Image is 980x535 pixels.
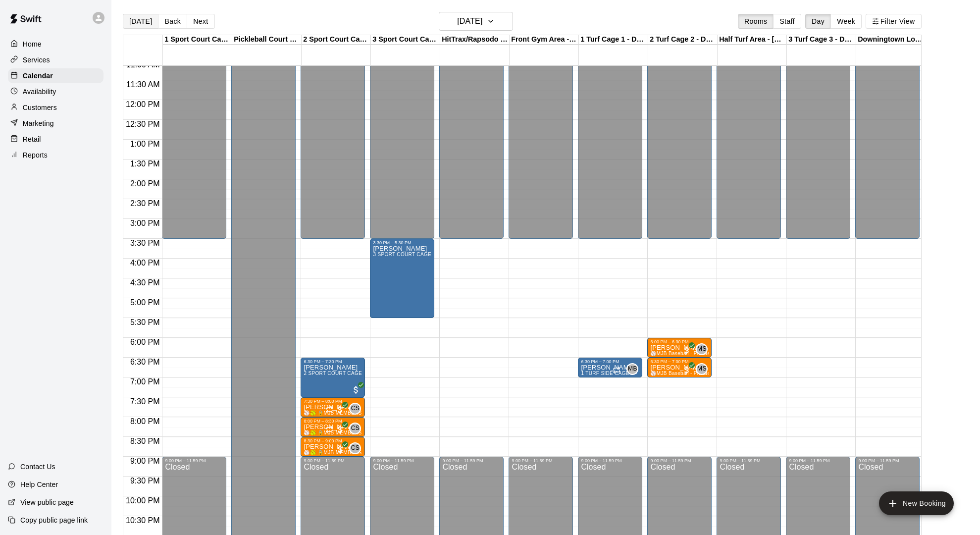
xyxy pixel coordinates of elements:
a: Availability [8,84,103,99]
span: 8:30 PM [128,437,162,445]
a: Services [8,53,103,67]
a: Customers [8,100,103,115]
span: 7:00 PM [128,377,162,386]
button: Week [830,14,862,29]
p: Marketing [23,118,54,128]
span: All customers have paid [335,444,345,454]
div: Matt Smith [696,363,708,375]
div: Cory Sawka (1) [349,442,361,454]
button: Staff [773,14,801,29]
div: 3:30 PM – 5:30 PM [373,240,431,245]
div: 2 Sport Court Cage 2 - DOWNINGTOWN [302,35,371,45]
span: MS [697,364,707,374]
p: Availability [23,87,56,97]
div: Pickleball Court Rental [232,35,302,45]
span: ⚾️MJB Baseball - Private Lesson - 30 Minute - [GEOGRAPHIC_DATA] LOCATION⚾️ [650,351,850,356]
span: 3 SPORT COURT CAGE 3 - 70' Cage and PITCHING MACHINE - SPORT COURT SIDE-DOWNINGTOWN [373,252,623,257]
span: MS [697,344,707,354]
div: 6:30 PM – 7:00 PM: Robert Artman [647,358,712,377]
span: 4:00 PM [128,259,162,267]
div: 6:00 PM – 6:30 PM [650,339,709,344]
span: 12:30 PM [123,120,162,128]
span: 3:30 PM [128,239,162,247]
span: All customers have paid [335,405,345,415]
div: 3 Sport Court Cage 3 - DOWNINGTOWN [371,35,440,45]
button: [DATE] [439,12,513,31]
span: 5:30 PM [128,318,162,326]
span: Michael Bivona [630,363,638,375]
span: 3:00 PM [128,219,162,227]
span: Cory Sawka (1) [353,423,361,434]
div: Michael Bivona [626,363,638,375]
div: 7:30 PM – 8:00 PM [304,399,362,404]
span: Matt Smith [700,343,708,355]
div: 9:00 PM – 11:59 PM [373,458,431,463]
div: 7:30 PM – 8:00 PM: Joseph McCauley [301,397,365,417]
div: HitTrax/Rapsodo Virtual Reality Rental Cage - 16'x35' [440,35,510,45]
a: Reports [8,148,103,162]
a: Retail [8,132,103,147]
span: 9:30 PM [128,477,162,485]
p: Customers [23,103,57,112]
span: Matt Smith [700,363,708,375]
div: 6:30 PM – 7:00 PM: mia Keenan Lesson [578,358,642,377]
span: 12:00 PM [123,100,162,108]
span: All customers have paid [682,345,692,355]
span: CS [351,404,360,414]
div: 9:00 PM – 11:59 PM [720,458,778,463]
div: 6:30 PM – 7:00 PM [650,359,709,364]
p: Reports [23,150,48,160]
span: 4:30 PM [128,278,162,287]
span: 1:30 PM [128,160,162,168]
span: Cory Sawka (1) [353,403,361,415]
div: 1 Sport Court Cage 1 - DOWNINGTOWN [163,35,232,45]
div: Half Turf Area - [GEOGRAPHIC_DATA] [718,35,787,45]
span: 1:00 PM [128,140,162,148]
a: Marketing [8,116,103,131]
span: Recurring event [325,426,333,433]
span: ⚾️🥎 🔒MJB MEMBERS - Private Lesson - 30 Minute - MEMBERSHIP CREDIT ONLY🔒⚾️🥎 [304,430,524,435]
button: Filter View [866,14,921,29]
span: 2:00 PM [128,179,162,188]
div: 2 Turf Cage 2 - DOWNINGTOWN [648,35,718,45]
button: [DATE] [123,14,158,29]
div: 9:00 PM – 11:59 PM [165,458,223,463]
a: Calendar [8,68,103,83]
span: 10:00 PM [123,496,162,505]
button: Next [187,14,214,29]
div: 6:30 PM – 7:30 PM: William lutz [301,358,365,397]
div: Matt Smith [696,343,708,355]
div: 9:00 PM – 11:59 PM [858,458,917,463]
span: 2 SPORT COURT CAGE 2 - 70' Cage - Pitching Machines - SPORT COURT SIDE-[GEOGRAPHIC_DATA] [304,371,552,376]
div: 6:30 PM – 7:00 PM [581,359,639,364]
p: Copy public page link [20,515,88,525]
h6: [DATE] [457,14,482,28]
span: 6:30 PM [128,358,162,366]
div: 9:00 PM – 11:59 PM [650,458,709,463]
span: ⚾️MJB Baseball - Private Lesson - 30 Minute - [GEOGRAPHIC_DATA] LOCATION⚾️ [650,371,850,376]
p: Calendar [23,71,53,81]
div: 3 Turf Cage 3 - DOWNINGTOWN [787,35,856,45]
button: Rooms [738,14,774,29]
span: 5:00 PM [128,298,162,307]
p: Help Center [20,480,58,489]
div: 6:30 PM – 7:30 PM [304,359,362,364]
p: Contact Us [20,462,55,472]
a: Home [8,37,103,52]
span: 6:00 PM [128,338,162,346]
div: Cory Sawka (1) [349,423,361,434]
span: 9:00 PM [128,457,162,465]
div: 8:00 PM – 8:30 PM: Tyler Ryan [301,417,365,437]
span: All customers have paid [682,365,692,375]
span: All customers have paid [335,425,345,434]
div: 8:30 PM – 9:00 PM: Owen Rozzi [301,437,365,457]
p: View public page [20,497,74,507]
span: ⚾️🥎 🔒MJB MEMBERS - Private Lesson - 30 Minute - MEMBERSHIP CREDIT ONLY🔒⚾️🥎 [304,450,524,455]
